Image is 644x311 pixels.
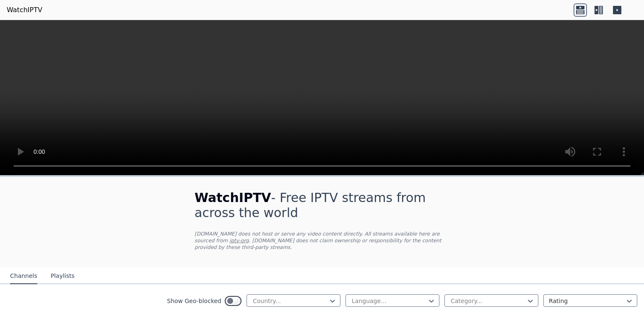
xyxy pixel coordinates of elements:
a: iptv-org [229,238,249,244]
button: Playlists [51,268,75,284]
span: WatchIPTV [195,190,271,205]
a: WatchIPTV [7,5,42,15]
h1: - Free IPTV streams from across the world [195,190,449,220]
button: Channels [10,268,37,284]
label: Show Geo-blocked [167,297,221,305]
p: [DOMAIN_NAME] does not host or serve any video content directly. All streams available here are s... [195,231,449,251]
